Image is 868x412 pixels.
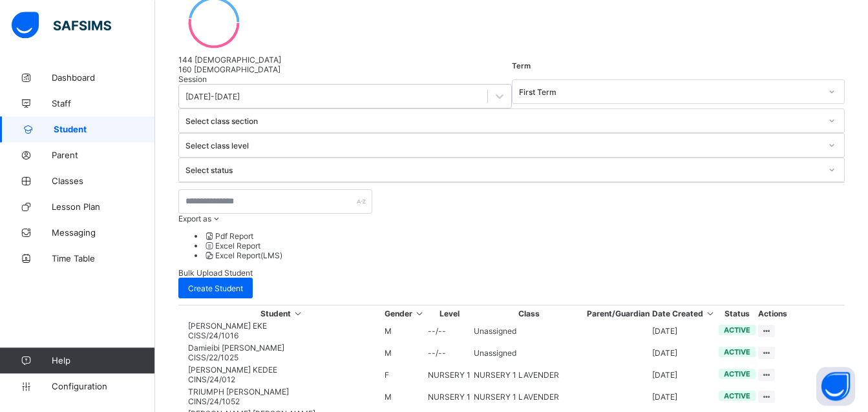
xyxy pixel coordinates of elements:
[427,308,472,319] th: Level
[651,364,717,385] td: [DATE]
[194,65,281,74] span: [DEMOGRAPHIC_DATA]
[384,386,426,407] td: M
[651,342,717,363] td: [DATE]
[185,165,821,175] div: Select status
[427,386,472,407] td: NURSERY 1
[178,65,192,74] span: 160
[12,12,111,39] img: safsims
[52,150,155,160] span: Parent
[52,72,155,83] span: Dashboard
[384,364,426,385] td: F
[651,386,717,407] td: [DATE]
[427,320,472,341] td: --/--
[427,342,472,363] td: --/--
[52,253,155,263] span: Time Table
[705,309,716,318] i: Sort in Ascending Order
[178,214,211,223] span: Export as
[185,92,240,101] div: [DATE]-[DATE]
[188,375,235,384] span: CINS/24/012
[519,87,821,96] div: First Term
[473,386,585,407] td: NURSERY 1 LAVENDER
[204,231,845,241] li: dropdown-list-item-null-0
[185,141,821,150] div: Select class level
[178,268,253,278] span: Bulk Upload Student
[473,342,585,363] td: Unassigned
[52,98,155,108] span: Staff
[384,320,426,341] td: M
[586,308,650,319] th: Parent/Guardian
[473,364,585,385] td: NURSERY 1 LAVENDER
[188,397,240,406] span: CINS/24/1052
[718,308,756,319] th: Status
[188,331,238,340] span: CISS/24/1016
[384,308,426,319] th: Gender
[188,387,289,397] span: TRIUMPH [PERSON_NAME]
[188,353,238,362] span: CISS/22/1025
[195,55,281,65] span: [DEMOGRAPHIC_DATA]
[188,365,277,375] span: [PERSON_NAME] KEDEE
[816,367,855,406] button: Open asap
[427,364,472,385] td: NURSERY 1
[724,391,750,400] span: active
[188,283,243,293] span: Create Student
[651,320,717,341] td: [DATE]
[54,124,155,134] span: Student
[473,308,585,319] th: Class
[204,251,845,260] li: dropdown-list-item-null-2
[724,347,750,356] span: active
[414,309,425,318] i: Sort in Ascending Order
[52,176,155,186] span: Classes
[185,116,821,126] div: Select class section
[52,201,155,212] span: Lesson Plan
[52,227,155,238] span: Messaging
[178,55,193,65] span: 144
[757,308,788,319] th: Actions
[651,308,717,319] th: Date Created
[293,309,304,318] i: Sort in Ascending Order
[181,308,383,319] th: Student
[724,325,750,335] span: active
[52,355,154,366] span: Help
[188,343,284,353] span: Damieibi [PERSON_NAME]
[178,74,207,84] span: Session
[188,321,267,331] span: [PERSON_NAME] EKE
[204,241,845,251] li: dropdown-list-item-null-1
[724,369,750,378] span: active
[52,381,154,391] span: Configuration
[512,61,531,70] span: Term
[473,320,585,341] td: Unassigned
[384,342,426,363] td: M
